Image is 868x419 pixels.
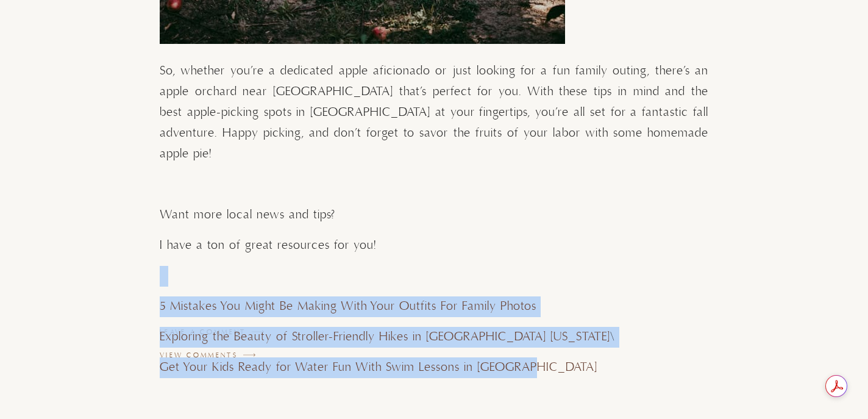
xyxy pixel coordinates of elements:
p: Want more local news and tips? [160,205,708,226]
a: 5 Mistakes You Might Be Making With Your Outfits For Family Photos [160,299,536,314]
p: \ [160,327,708,348]
p: So, whether you’re a dedicated apple aficionado or just looking for a fun family outing, there’s ... [160,61,708,165]
a: Get Your Kids Ready for Water Fun With Swim Lessons in [GEOGRAPHIC_DATA] [160,360,597,375]
p: I have a ton of great resources for you! [160,235,708,256]
a: Exploring the Beauty of Stroller-Friendly Hikes in [GEOGRAPHIC_DATA] [US_STATE] [160,329,610,345]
